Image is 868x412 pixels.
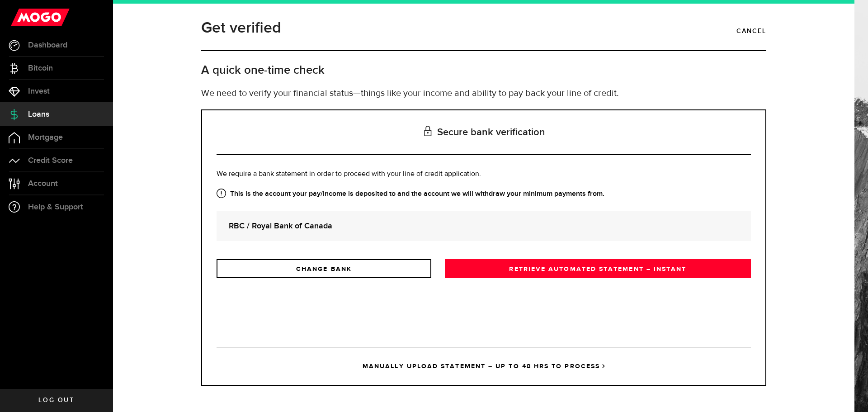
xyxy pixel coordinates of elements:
span: Bitcoin [28,64,53,72]
h2: A quick one-time check [201,63,766,78]
a: RETRIEVE AUTOMATED STATEMENT – INSTANT [445,259,751,278]
span: Loans [28,110,49,118]
p: We need to verify your financial status—things like your income and ability to pay back your line... [201,87,766,100]
iframe: LiveChat chat widget [830,374,868,412]
a: Cancel [736,24,766,39]
span: Invest [28,87,50,95]
a: CHANGE BANK [217,259,431,278]
h1: Get verified [201,16,281,40]
h3: Secure bank verification [217,110,751,155]
strong: RBC / Royal Bank of Canada [229,220,739,232]
span: Mortgage [28,133,63,142]
span: Account [28,180,58,188]
strong: This is the account your pay/income is deposited to and the account we will withdraw your minimum... [217,189,751,199]
span: We require a bank statement in order to proceed with your line of credit application. [217,170,481,178]
span: Log out [38,397,74,403]
span: Credit Score [28,156,73,165]
span: Dashboard [28,41,67,49]
span: Help & Support [28,203,83,211]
